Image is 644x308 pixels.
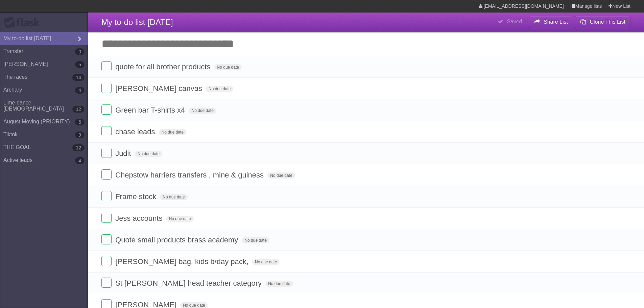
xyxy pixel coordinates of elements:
span: No due date [214,64,242,70]
b: 0 [75,48,85,55]
span: [PERSON_NAME] bag, kids b/day pack, [115,257,250,266]
label: Done [101,83,112,93]
span: No due date [265,281,293,287]
span: quote for all brother products [115,63,212,71]
span: [PERSON_NAME] canvas [115,84,204,93]
span: No due date [166,216,194,222]
label: Done [101,104,112,115]
b: 12 [72,106,85,113]
label: Done [101,61,112,71]
span: Chepstow harriers transfers , mine & guiness [115,171,265,179]
span: No due date [242,237,269,243]
label: Done [101,234,112,244]
span: No due date [267,172,295,179]
span: Green bar T-shirts x4 [115,106,187,114]
span: Frame stock [115,192,158,201]
b: Clone This List [590,19,625,25]
span: No due date [135,151,162,157]
span: No due date [206,86,233,92]
b: 9 [75,132,85,138]
span: No due date [159,129,186,135]
b: 14 [72,74,85,81]
b: 4 [75,157,85,164]
b: Share List [544,19,568,25]
label: Done [101,169,112,180]
span: Judit [115,149,133,158]
button: Share List [529,16,573,28]
span: No due date [189,108,216,114]
span: Quote small products brass academy [115,236,240,244]
label: Done [101,126,112,136]
label: Done [101,213,112,223]
b: 6 [75,119,85,125]
b: 5 [75,61,85,68]
button: Clone This List [575,16,630,28]
span: chase leads [115,127,157,136]
span: St [PERSON_NAME] head teacher category [115,279,263,287]
b: 12 [72,144,85,151]
b: 4 [75,87,85,94]
label: Done [101,256,112,266]
div: Flask [3,17,44,29]
label: Done [101,278,112,288]
label: Done [101,148,112,158]
span: No due date [252,259,280,265]
span: No due date [160,194,187,200]
span: My to-do list [DATE] [101,18,173,27]
span: Jess accounts [115,214,164,222]
b: Saved [507,19,522,24]
label: Done [101,191,112,201]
